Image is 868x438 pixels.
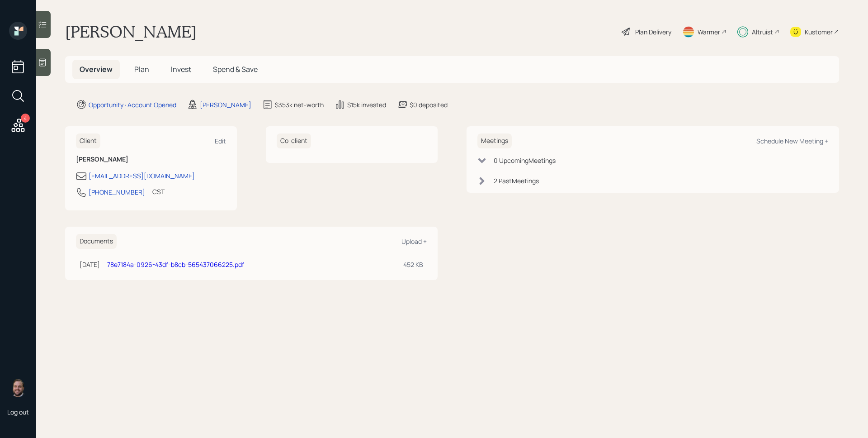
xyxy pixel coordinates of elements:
h6: [PERSON_NAME] [76,156,226,163]
span: Invest [171,64,191,74]
div: CST [152,187,165,196]
div: Plan Delivery [635,27,671,37]
h1: [PERSON_NAME] [65,22,197,42]
h6: Meetings [477,133,512,148]
div: Log out [7,408,29,416]
div: Edit [215,137,226,145]
span: Plan [134,64,149,74]
div: $15k invested [347,100,386,109]
a: 78e7184a-0926-43df-b8cb-565437066225.pdf [107,260,244,269]
span: Overview [80,64,113,74]
div: Warmer [698,27,720,37]
div: Upload + [401,237,427,246]
div: 0 Upcoming Meeting s [494,156,556,165]
div: 452 KB [403,260,423,269]
div: Kustomer [805,27,833,37]
div: Altruist [752,27,773,37]
div: $0 deposited [410,100,448,109]
div: [DATE] [80,260,100,269]
h6: Co-client [277,133,311,148]
h6: Documents [76,234,117,249]
img: james-distasi-headshot.png [9,379,27,397]
div: 2 Past Meeting s [494,176,539,186]
span: Spend & Save [213,64,258,74]
div: [PHONE_NUMBER] [89,187,145,197]
h6: Client [76,133,100,148]
div: Schedule New Meeting + [756,137,828,145]
div: Opportunity · Account Opened [89,100,176,109]
div: $353k net-worth [275,100,324,109]
div: 4 [21,114,30,123]
div: [PERSON_NAME] [200,100,251,109]
div: [EMAIL_ADDRESS][DOMAIN_NAME] [89,171,195,181]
